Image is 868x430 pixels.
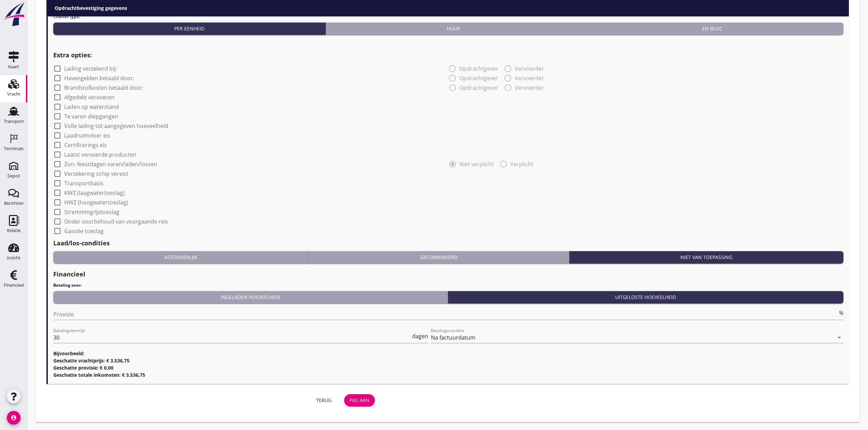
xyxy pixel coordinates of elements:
i: account_circle [7,411,21,425]
div: Kaart [8,64,19,69]
div: Uitgeloste hoeveelheid [451,293,841,301]
button: Per eenheid [53,23,326,35]
label: Afgedekt vervoeren [64,94,114,101]
h3: Geschatte totale inkomsten: € 3.536,75 [53,371,843,378]
h2: Laad/los-condities [53,239,843,248]
label: Brandstofkosten betaald door: [64,84,144,91]
div: dagen [411,333,428,339]
div: Pas aan [350,397,369,404]
div: Relatie [7,228,21,233]
label: HWZ (hoogwatertoeslag) [64,199,128,206]
label: Lading verzekerd bij: [64,65,117,72]
label: Certificerings eis [64,142,107,148]
label: Laden op waterstand [64,103,119,110]
div: Depot [8,174,20,178]
label: Volle lading tot aangegeven hoeveelheid [64,123,168,129]
div: Afzonderlijk [56,254,306,261]
label: Verzekering schip vereist [64,170,128,177]
div: % [838,310,843,316]
div: Ingeladen hoeveelheid [56,293,445,301]
input: Provisie [53,309,838,320]
h3: Bijvoorbeeld: [53,350,843,357]
div: Gecombineerd [312,254,566,261]
div: Vracht [7,92,21,96]
label: Stremming/ijstoeslag [64,209,119,215]
div: Financieel [4,283,24,287]
button: Terug [309,394,339,406]
label: Onder voorbehoud van voorgaande reis [64,218,168,225]
button: Gecombineerd [309,251,569,263]
div: Per eenheid [56,25,323,32]
div: En bloc [584,25,841,32]
div: Inzicht [7,256,21,260]
label: Laadruimvloer eis [64,132,110,139]
h2: Financieel [53,270,843,279]
input: Betalingstermijn [53,332,411,343]
label: Laatst vervoerde producten [64,151,136,158]
h4: Charter type: [53,14,843,20]
button: Huur [326,23,581,35]
div: Huur [328,25,578,32]
i: arrow_drop_down [835,333,843,342]
label: Havengelden betaald door: [64,75,134,82]
button: Pas aan [344,394,375,406]
h4: Betaling over: [53,282,843,288]
h3: Geschatte provisie: € 0,00 [53,364,843,371]
button: En bloc [581,23,843,35]
h3: Geschatte vrachtprijs: € 3.536,75 [53,357,843,364]
label: Zon- feestdagen varen/laden/lossen [64,161,157,168]
label: Gasolie toeslag [64,228,104,234]
div: Berichten [4,201,24,205]
h2: Extra opties: [53,51,843,60]
img: logo-small.a267ee39.svg [1,2,26,27]
button: Ingeladen hoeveelheid [53,291,448,303]
div: Transport [4,119,24,124]
label: Transportbasis [64,180,104,187]
label: KWZ (laagwatertoeslag) [64,189,125,196]
button: Afzonderlijk [53,251,309,263]
div: Niet van toepassing [572,254,841,261]
button: Uitgeloste hoeveelheid [448,291,844,303]
div: Na factuurdatum [431,334,475,341]
div: Terug [314,397,333,404]
button: Niet van toepassing [569,251,843,263]
div: Terminals [4,146,24,151]
label: Te varen diepgangen [64,113,118,120]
